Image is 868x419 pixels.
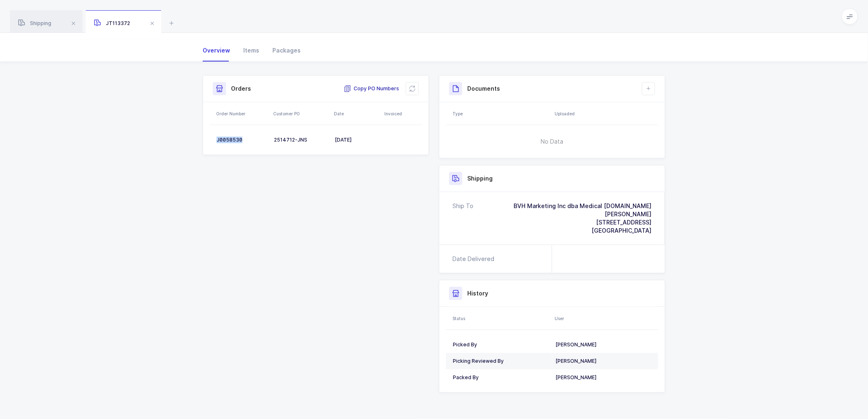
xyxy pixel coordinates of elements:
div: Date Delivered [452,255,498,263]
div: Picked By [453,341,549,348]
div: [PERSON_NAME] [555,374,651,381]
h3: Orders [231,85,251,93]
div: Customer PO [273,110,329,117]
div: Uploaded [555,110,656,117]
div: [STREET_ADDRESS] [514,218,651,227]
div: Ship To [452,202,473,235]
button: Copy PO Numbers [344,85,399,93]
div: Status [452,315,550,322]
div: [PERSON_NAME] [555,341,651,348]
div: Packages [266,39,301,62]
div: 2514712-JNS [274,137,328,143]
div: [PERSON_NAME] [555,358,651,364]
div: Invoiced [384,110,420,117]
div: User [555,315,656,322]
div: BVH Marketing Inc dba Medical [DOMAIN_NAME] [514,202,651,210]
h3: Shipping [467,174,493,183]
div: Order Number [216,110,268,117]
span: JT113372 [94,20,130,26]
span: Shipping [18,20,51,26]
h3: History [467,289,488,298]
div: Packed By [453,374,549,381]
div: J0058530 [217,137,267,143]
div: Overview [203,39,237,62]
div: Date [334,110,379,117]
div: Items [237,39,266,62]
span: [GEOGRAPHIC_DATA] [592,227,651,234]
div: Picking Reviewed By [453,358,549,364]
div: Type [452,110,550,117]
div: [PERSON_NAME] [514,210,651,218]
h3: Documents [467,85,500,93]
span: No Data [499,129,605,154]
div: [DATE] [335,137,379,143]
